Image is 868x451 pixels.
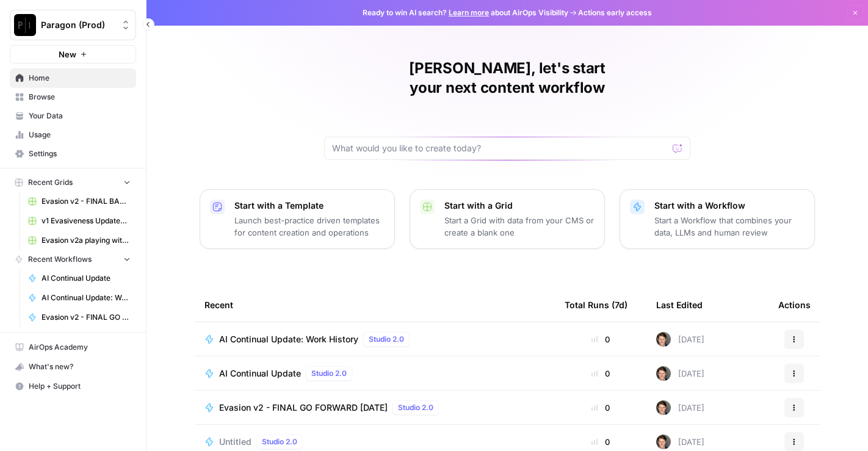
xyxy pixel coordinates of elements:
[565,367,637,380] div: 0
[23,211,136,231] a: v1 Evasiveness Updated for Topics Grid
[10,45,136,63] button: New
[444,214,595,239] p: Start a Grid with data from your CMS or create a blank one
[262,436,297,447] span: Studio 2.0
[565,402,637,414] div: 0
[29,73,131,84] span: Home
[219,333,358,345] span: AI Continual Update: Work History
[42,215,131,226] span: v1 Evasiveness Updated for Topics Grid
[204,332,545,347] a: AI Continual Update: Work HistoryStudio 2.0
[656,332,671,347] img: qw00ik6ez51o8uf7vgx83yxyzow9
[219,436,251,448] span: Untitled
[14,14,36,36] img: Paragon (Prod) Logo
[10,10,136,40] button: Workspace: Paragon (Prod)
[234,214,385,239] p: Launch best-practice driven templates for content creation and operations
[29,148,131,159] span: Settings
[29,129,131,140] span: Usage
[369,334,404,345] span: Studio 2.0
[620,189,815,249] button: Start with a WorkflowStart a Workflow that combines your data, LLMs and human review
[656,400,704,415] div: [DATE]
[23,308,136,327] a: Evasion v2 - FINAL GO FORWARD [DATE]
[204,435,545,449] a: UntitledStudio 2.0
[398,402,433,413] span: Studio 2.0
[42,273,131,284] span: AI Continual Update
[654,214,805,239] p: Start a Workflow that combines your data, LLMs and human review
[59,48,76,60] span: New
[23,269,136,288] a: AI Continual Update
[29,110,131,121] span: Your Data
[656,435,704,449] div: [DATE]
[204,400,545,415] a: Evasion v2 - FINAL GO FORWARD [DATE]Studio 2.0
[324,59,690,98] h1: [PERSON_NAME], let's start your next content workflow
[565,288,627,322] div: Total Runs (7d)
[778,288,811,322] div: Actions
[23,288,136,308] a: AI Continual Update: Work History
[656,400,671,415] img: qw00ik6ez51o8uf7vgx83yxyzow9
[29,381,131,392] span: Help + Support
[332,142,668,154] input: What would you like to create today?
[363,7,568,18] span: Ready to win AI search? about AirOps Visibility
[234,200,385,212] p: Start with a Template
[10,357,136,377] button: What's new?
[578,7,652,18] span: Actions early access
[656,366,671,381] img: qw00ik6ez51o8uf7vgx83yxyzow9
[410,189,605,249] button: Start with a GridStart a Grid with data from your CMS or create a blank one
[29,342,131,353] span: AirOps Academy
[10,250,136,269] button: Recent Workflows
[28,254,92,265] span: Recent Workflows
[565,436,637,448] div: 0
[10,377,136,396] button: Help + Support
[28,177,73,188] span: Recent Grids
[10,358,136,376] div: What's new?
[23,192,136,211] a: Evasion v2 - FINAL BACKFILL [DATE] Grid
[204,288,545,322] div: Recent
[10,87,136,107] a: Browse
[656,288,703,322] div: Last Edited
[42,235,131,246] span: Evasion v2a playing with questions NEW WORKFLOW_TOPIC CATEGORIZATION Grid
[444,200,595,212] p: Start with a Grid
[10,337,136,357] a: AirOps Academy
[565,333,637,345] div: 0
[42,312,131,323] span: Evasion v2 - FINAL GO FORWARD [DATE]
[10,68,136,88] a: Home
[219,402,388,414] span: Evasion v2 - FINAL GO FORWARD [DATE]
[10,144,136,164] a: Settings
[449,8,489,17] a: Learn more
[10,173,136,192] button: Recent Grids
[311,368,347,379] span: Studio 2.0
[42,292,131,303] span: AI Continual Update: Work History
[656,366,704,381] div: [DATE]
[10,106,136,126] a: Your Data
[654,200,805,212] p: Start with a Workflow
[204,366,545,381] a: AI Continual UpdateStudio 2.0
[200,189,395,249] button: Start with a TemplateLaunch best-practice driven templates for content creation and operations
[656,332,704,347] div: [DATE]
[41,19,115,31] span: Paragon (Prod)
[219,367,301,380] span: AI Continual Update
[23,231,136,250] a: Evasion v2a playing with questions NEW WORKFLOW_TOPIC CATEGORIZATION Grid
[29,92,131,103] span: Browse
[10,125,136,145] a: Usage
[42,196,131,207] span: Evasion v2 - FINAL BACKFILL [DATE] Grid
[656,435,671,449] img: qw00ik6ez51o8uf7vgx83yxyzow9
